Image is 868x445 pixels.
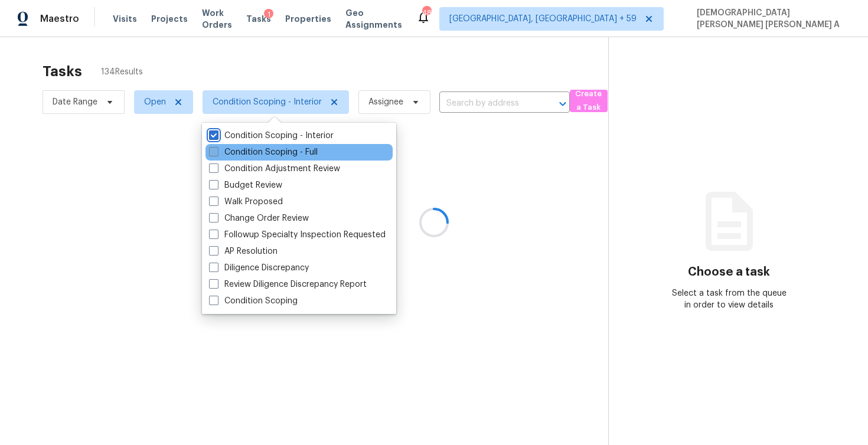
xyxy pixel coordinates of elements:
[209,130,334,142] label: Condition Scoping - Interior
[209,295,298,307] label: Condition Scoping
[209,229,386,241] label: Followup Specialty Inspection Requested
[209,262,309,274] label: Diligence Discrepancy
[209,146,318,158] label: Condition Scoping - Full
[209,179,282,191] label: Budget Review
[422,7,430,19] div: 488
[209,163,340,175] label: Condition Adjustment Review
[209,196,283,208] label: Walk Proposed
[209,212,309,224] label: Change Order Review
[209,279,367,290] label: Review Diligence Discrepancy Report
[209,246,278,257] label: AP Resolution
[264,9,273,21] div: 1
